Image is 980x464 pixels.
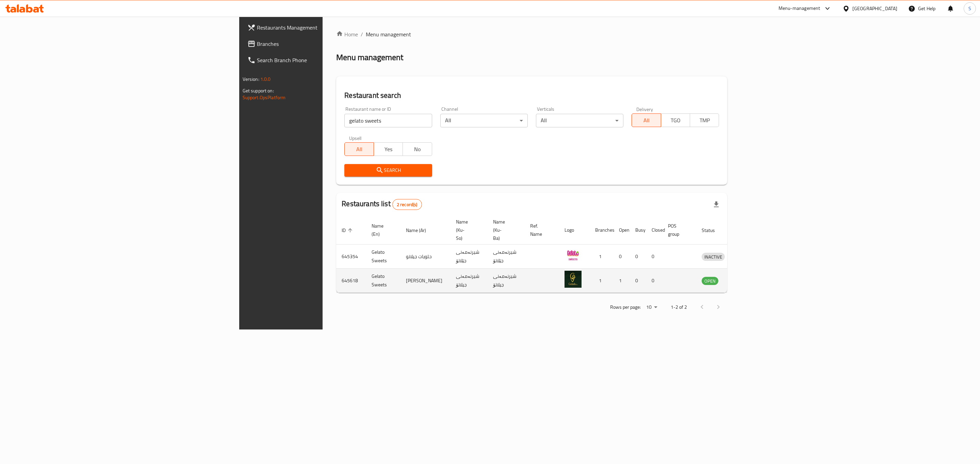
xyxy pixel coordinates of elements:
[242,52,403,68] a: Search Branch Phone
[349,136,362,140] label: Upsell
[646,269,663,293] td: 0
[243,93,286,102] a: Support.OpsPlatform
[610,303,641,311] p: Rows per page:
[661,113,690,127] button: TGO
[451,245,488,269] td: شیرنەمەنی جێلاتۆ
[488,245,525,269] td: شیرنەمەنی جێلاتۆ
[372,222,392,238] span: Name (En)
[693,115,716,125] span: TMP
[635,115,658,125] span: All
[440,114,528,127] div: All
[336,30,727,38] nav: breadcrumb
[243,75,259,84] span: Version:
[636,107,653,111] label: Delivery
[530,222,551,238] span: Ref. Name
[344,114,432,127] input: Search for restaurant name or ID..
[671,303,687,311] p: 1-2 of 2
[242,36,403,52] a: Branches
[702,253,725,261] span: INACTIVE
[350,166,426,175] span: Search
[614,216,630,245] th: Open
[260,75,271,84] span: 1.0.0
[344,142,374,156] button: All
[590,216,614,245] th: Branches
[968,5,971,12] span: S
[646,216,663,245] th: Closed
[668,222,688,238] span: POS group
[630,216,646,245] th: Busy
[702,253,725,261] div: INACTIVE
[257,23,397,32] span: Restaurants Management
[406,144,429,154] span: No
[614,269,630,293] td: 1
[342,199,422,210] h2: Restaurants list
[536,114,623,127] div: All
[702,277,718,285] span: OPEN
[336,216,756,293] table: enhanced table
[488,269,525,293] td: شیرنەمەنی جیلاتۆ
[614,245,630,269] td: 0
[493,218,517,242] span: Name (Ku-Ba)
[664,115,687,125] span: TGO
[630,269,646,293] td: 0
[630,245,646,269] td: 0
[565,247,582,264] img: Gelato Sweets
[451,269,488,293] td: شیرنەمەنی جیلاتۆ
[344,90,719,101] h2: Restaurant search
[377,144,400,154] span: Yes
[708,196,724,213] div: Export file
[401,245,451,269] td: حلويات جيلاتو
[702,226,724,234] span: Status
[257,40,397,48] span: Branches
[646,245,663,269] td: 0
[632,113,661,127] button: All
[590,269,614,293] td: 1
[643,302,660,313] div: Rows per page:
[852,5,897,12] div: [GEOGRAPHIC_DATA]
[690,113,719,127] button: TMP
[403,142,432,156] button: No
[456,218,479,242] span: Name (Ku-So)
[393,201,422,208] span: 2 record(s)
[374,142,403,156] button: Yes
[406,226,435,234] span: Name (Ar)
[243,86,274,95] span: Get support on:
[344,164,432,177] button: Search
[242,19,403,36] a: Restaurants Management
[401,269,451,293] td: [PERSON_NAME]
[392,199,422,210] div: Total records count
[342,226,355,234] span: ID
[590,245,614,269] td: 1
[565,271,582,288] img: Gelato Sweets
[779,4,820,13] div: Menu-management
[347,144,371,154] span: All
[257,56,397,64] span: Search Branch Phone
[559,216,590,245] th: Logo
